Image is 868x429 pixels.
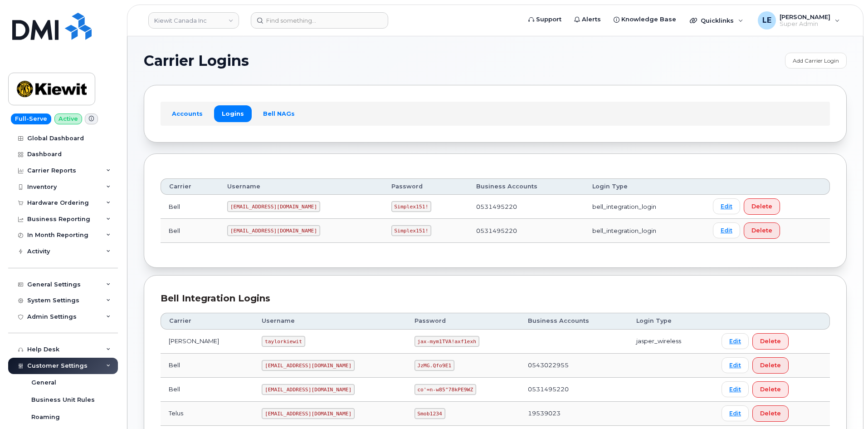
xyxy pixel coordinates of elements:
[751,226,772,235] span: Delete
[414,384,476,395] code: co'=n-w85"78kPE9WZ
[227,201,320,212] code: [EMAIL_ADDRESS][DOMAIN_NAME]
[744,222,780,239] button: Delete
[628,330,713,354] td: jasper_wireless
[391,225,432,236] code: Simplex151!
[414,360,455,371] code: JzMG.Qfo9E1
[744,198,780,215] button: Delete
[414,408,445,419] code: Smob1234
[161,313,254,329] th: Carrier
[406,313,520,329] th: Password
[584,195,705,219] td: bell_integration_login
[584,219,705,243] td: bell_integration_login
[829,390,861,422] iframe: Messenger Launcher
[164,105,210,122] a: Accounts
[520,378,628,402] td: 0531495220
[254,313,406,329] th: Username
[219,178,383,195] th: Username
[227,225,320,236] code: [EMAIL_ADDRESS][DOMAIN_NAME]
[722,333,749,349] a: Edit
[713,198,740,214] a: Edit
[262,336,305,347] code: taylorkiewit
[752,405,789,422] button: Delete
[722,381,749,397] a: Edit
[161,292,830,305] div: Bell Integration Logins
[161,178,219,195] th: Carrier
[391,201,432,212] code: Simplex151!
[414,336,479,347] code: jax-mym1TVA!axf1exh
[520,313,628,329] th: Business Accounts
[468,178,585,195] th: Business Accounts
[262,384,355,395] code: [EMAIL_ADDRESS][DOMAIN_NAME]
[161,219,219,243] td: Bell
[262,408,355,419] code: [EMAIL_ADDRESS][DOMAIN_NAME]
[760,361,781,370] span: Delete
[760,337,781,345] span: Delete
[760,385,781,394] span: Delete
[468,195,585,219] td: 0531495220
[520,354,628,378] td: 0543022955
[383,178,468,195] th: Password
[584,178,705,195] th: Login Type
[722,405,749,421] a: Edit
[751,202,772,211] span: Delete
[752,381,789,398] button: Delete
[628,313,713,329] th: Login Type
[722,357,749,373] a: Edit
[161,195,219,219] td: Bell
[161,354,254,378] td: Bell
[713,222,740,238] a: Edit
[468,219,585,243] td: 0531495220
[255,105,302,122] a: Bell NAGs
[214,105,252,122] a: Logins
[760,409,781,418] span: Delete
[161,378,254,402] td: Bell
[752,333,789,350] button: Delete
[752,357,789,374] button: Delete
[785,53,847,69] a: Add Carrier Login
[144,54,249,68] span: Carrier Logins
[161,402,254,426] td: Telus
[520,402,628,426] td: 19539023
[262,360,355,371] code: [EMAIL_ADDRESS][DOMAIN_NAME]
[161,330,254,354] td: [PERSON_NAME]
